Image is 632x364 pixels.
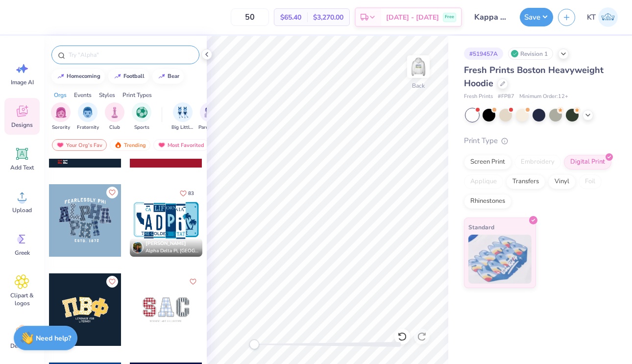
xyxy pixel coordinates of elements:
div: Embroidery [514,155,561,170]
div: Trending [110,139,150,151]
div: Vinyl [548,174,576,189]
div: Events [74,91,92,99]
button: Save [520,8,553,26]
img: trend_line.gif [57,73,65,79]
span: # FP87 [498,93,514,101]
img: Kaya Tong [598,7,618,27]
button: football [108,69,149,84]
button: filter button [198,102,221,131]
span: $65.40 [280,12,301,23]
button: bear [152,69,184,84]
div: Accessibility label [249,340,259,349]
img: Big Little Reveal Image [177,107,188,118]
strong: Need help? [36,334,71,343]
span: Fresh Prints [464,93,493,101]
span: Decorate [10,342,34,350]
div: filter for Club [105,102,124,131]
button: filter button [132,102,151,131]
div: Most Favorited [153,139,209,151]
button: Like [106,276,118,288]
span: Free [445,14,454,21]
div: Applique [464,174,503,189]
div: Screen Print [464,155,511,170]
button: Like [175,187,198,200]
div: filter for Parent's Weekend [198,102,221,131]
div: filter for Sorority [51,102,71,131]
img: Sports Image [136,107,147,118]
button: filter button [51,102,71,131]
span: [PERSON_NAME] [146,240,186,247]
span: Minimum Order: 12 + [519,93,568,101]
button: filter button [77,102,99,131]
button: filter button [171,102,194,131]
span: Upload [12,206,32,214]
a: KT [583,7,622,27]
img: Club Image [109,107,120,118]
div: Digital Print [564,155,611,170]
span: Fresh Prints Boston Heavyweight Hoodie [464,64,604,89]
span: KT [587,12,596,23]
span: Sorority [52,124,70,131]
span: Parent's Weekend [198,124,221,131]
div: filter for Big Little Reveal [171,102,194,131]
span: Alpha Delta Pi, [GEOGRAPHIC_DATA][US_STATE] [146,247,198,255]
span: Add Text [10,164,34,171]
div: filter for Fraternity [77,102,99,131]
img: most_fav.gif [56,142,64,148]
div: Rhinestones [464,194,511,209]
span: Image AI [11,78,34,86]
button: Like [106,187,118,198]
img: trending.gif [114,142,122,148]
span: 83 [188,191,194,196]
div: Back [412,81,425,90]
input: – – [231,8,269,26]
span: [DATE] - [DATE] [386,12,439,23]
div: Print Type [464,135,612,146]
img: trend_line.gif [114,73,122,79]
div: homecoming [67,73,100,79]
input: Untitled Design [467,7,515,27]
span: $3,270.00 [313,12,343,23]
div: Revision 1 [508,48,553,60]
div: Orgs [54,91,67,99]
button: homecoming [51,69,105,84]
div: Transfers [506,174,545,189]
div: Foil [579,174,602,189]
div: Your Org's Fav [52,139,107,151]
img: Sorority Image [55,107,67,118]
span: Club [109,124,120,131]
div: bear [168,73,179,79]
input: Try "Alpha" [68,50,193,60]
div: Styles [99,91,115,99]
img: Parent's Weekend Image [204,107,216,118]
span: Fraternity [77,124,99,131]
span: Standard [468,222,494,232]
button: Like [187,276,199,288]
div: Print Types [122,91,152,99]
div: filter for Sports [132,102,151,131]
img: Standard [468,235,532,284]
button: filter button [105,102,124,131]
img: Fraternity Image [82,107,93,118]
div: football [123,73,145,79]
span: Big Little Reveal [171,124,194,131]
span: Sports [134,124,149,131]
img: most_fav.gif [158,142,166,148]
span: Clipart & logos [6,291,38,307]
span: Greek [15,249,30,257]
img: Back [409,57,428,76]
div: # 519457A [464,48,503,60]
img: trend_line.gif [158,73,166,79]
span: Designs [11,121,33,129]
